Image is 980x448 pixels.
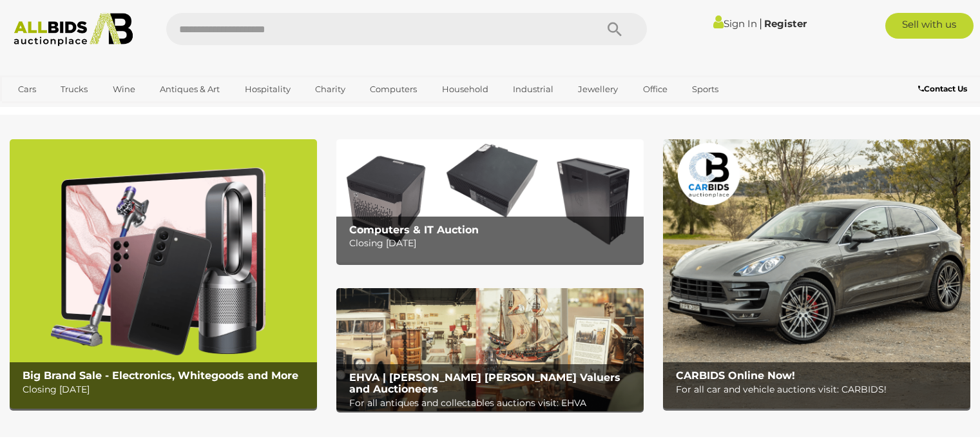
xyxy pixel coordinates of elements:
[918,84,967,93] b: Contact Us
[663,139,970,409] img: CARBIDS Online Now!
[7,13,140,46] img: Allbids.com.au
[504,79,562,100] a: Industrial
[236,79,299,100] a: Hospitality
[885,13,974,39] a: Sell with us
[684,79,727,100] a: Sports
[434,79,497,100] a: Household
[582,13,647,45] button: Search
[52,79,96,100] a: Trucks
[10,139,317,409] a: Big Brand Sale - Electronics, Whitegoods and More Big Brand Sale - Electronics, Whitegoods and Mo...
[10,139,317,409] img: Big Brand Sale - Electronics, Whitegoods and More
[104,79,144,100] a: Wine
[349,371,620,395] b: EHVA | [PERSON_NAME] [PERSON_NAME] Valuers and Auctioneers
[10,79,44,100] a: Cars
[336,139,644,262] a: Computers & IT Auction Computers & IT Auction Closing [DATE]
[23,382,311,398] p: Closing [DATE]
[663,139,970,409] a: CARBIDS Online Now! CARBIDS Online Now! For all car and vehicle auctions visit: CARBIDS!
[336,288,644,411] img: EHVA | Evans Hastings Valuers and Auctioneers
[676,369,795,382] b: CARBIDS Online Now!
[713,17,757,30] a: Sign In
[918,82,970,96] a: Contact Us
[349,235,637,251] p: Closing [DATE]
[23,369,298,382] b: Big Brand Sale - Electronics, Whitegoods and More
[570,79,626,100] a: Jewellery
[349,395,637,411] p: For all antiques and collectables auctions visit: EHVA
[336,139,644,262] img: Computers & IT Auction
[759,16,762,30] span: |
[151,79,228,100] a: Antiques & Art
[764,17,807,30] a: Register
[10,100,118,121] a: [GEOGRAPHIC_DATA]
[307,79,354,100] a: Charity
[349,224,479,236] b: Computers & IT Auction
[635,79,676,100] a: Office
[336,288,644,411] a: EHVA | Evans Hastings Valuers and Auctioneers EHVA | [PERSON_NAME] [PERSON_NAME] Valuers and Auct...
[676,382,964,398] p: For all car and vehicle auctions visit: CARBIDS!
[361,79,425,100] a: Computers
